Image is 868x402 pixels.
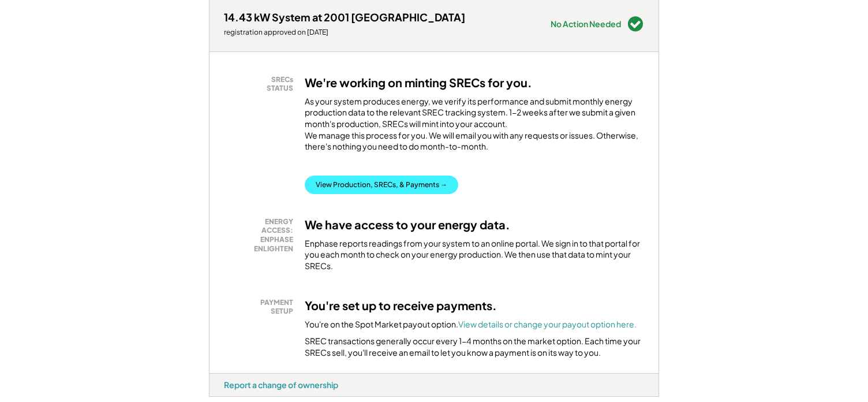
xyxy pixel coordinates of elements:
[305,96,644,158] div: As your system produces energy, we verify its performance and submit monthly energy production da...
[224,379,338,390] div: Report a change of ownership
[305,319,637,330] div: You're on the Spot Market payout option.
[305,336,644,358] div: SREC transactions generally occur every 1-4 months on the market option. Each time your SRECs sel...
[230,298,293,316] div: PAYMENT SETUP
[305,217,510,232] h3: We have access to your energy data.
[305,75,532,90] h3: We're working on minting SRECs for you.
[458,319,637,329] a: View details or change your payout option here.
[209,397,248,401] div: it5iy682 - VA Distributed
[230,217,293,253] div: ENERGY ACCESS: ENPHASE ENLIGHTEN
[305,176,458,194] button: View Production, SRECs, & Payments →
[551,20,621,28] div: No Action Needed
[224,28,465,37] div: registration approved on [DATE]
[305,298,497,313] h3: You're set up to receive payments.
[230,75,293,93] div: SRECs STATUS
[305,238,644,272] div: Enphase reports readings from your system to an online portal. We sign in to that portal for you ...
[224,10,465,24] div: 14.43 kW System at 2001 [GEOGRAPHIC_DATA]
